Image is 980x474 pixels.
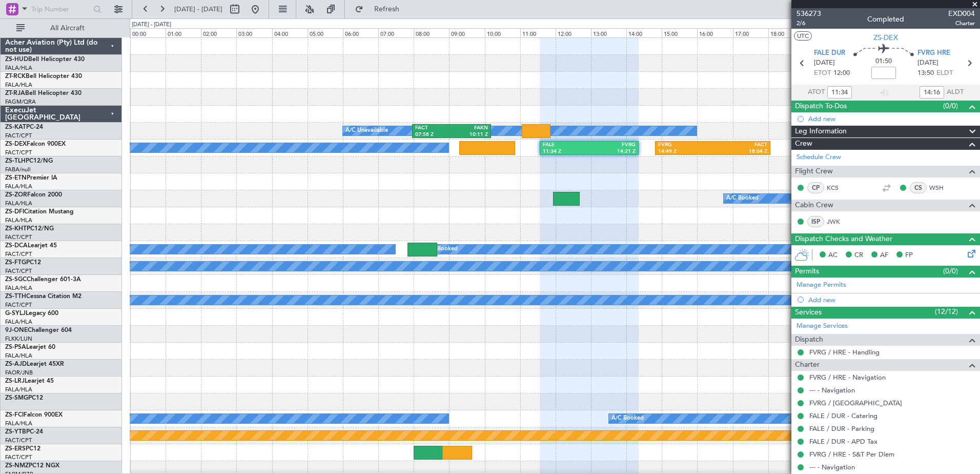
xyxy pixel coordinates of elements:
a: Manage Permits [797,280,846,290]
span: ZS-TTH [5,293,26,300]
a: ZS-KATPC-24 [5,124,43,130]
a: ZS-NMZPC12 NGX [5,463,59,469]
span: ZS-TLH [5,158,26,164]
a: FACT/CPT [5,453,32,461]
span: 536273 [797,8,821,19]
a: FALE / DUR - Catering [809,411,877,420]
a: ZS-DCALearjet 45 [5,243,57,249]
span: Permits [795,266,819,278]
a: ZS-FTGPC12 [5,260,41,266]
a: FAGM/QRA [5,98,36,106]
a: ZS-ERSPC12 [5,446,40,452]
a: FALA/HLA [5,81,32,89]
span: ZS-LRJ [5,378,25,384]
a: FACT/CPT [5,149,32,156]
div: FAKN [452,125,488,132]
a: WSH [929,183,952,192]
span: 9J-ONE [5,327,28,333]
div: 11:34 Z [543,148,589,155]
div: 08:00 [414,28,449,37]
div: 18:04 Z [712,148,767,155]
a: ZS-SGCChallenger 601-3A [5,276,81,283]
div: A/C Booked [726,191,759,206]
span: (12/12) [935,306,958,317]
span: ZS-KHT [5,226,27,232]
a: FALA/HLA [5,352,32,360]
span: ZS-DEX [873,32,898,43]
a: FACT/CPT [5,250,32,258]
a: FACT/CPT [5,132,32,140]
div: FVRG [658,142,713,149]
span: ZS-ZOR [5,192,27,198]
a: JWK [827,217,850,226]
div: 07:00 [378,28,414,37]
a: ZS-KHTPC12/NG [5,226,54,232]
a: FALA/HLA [5,386,32,393]
a: --- - Navigation [809,463,855,471]
a: FALA/HLA [5,64,32,72]
a: ZS-HUDBell Helicopter 430 [5,56,85,63]
a: ZS-PSALearjet 60 [5,344,55,350]
div: A/C Booked [425,242,458,257]
input: Trip Number [31,2,90,17]
button: Refresh [350,1,412,17]
span: ZS-ERS [5,446,26,452]
span: Charter [948,19,975,28]
a: FALA/HLA [5,318,32,326]
a: Manage Services [797,321,848,331]
a: FALA/HLA [5,200,32,207]
div: 03:00 [236,28,272,37]
a: 9J-ONEChallenger 604 [5,327,72,333]
div: 10:00 [485,28,520,37]
div: 14:00 [626,28,662,37]
span: ALDT [947,87,964,97]
a: FALE / DUR - Parking [809,424,874,433]
input: --:-- [920,86,944,98]
div: FVRG [589,142,635,149]
a: FAOR/JNB [5,369,33,377]
button: UTC [794,31,812,41]
div: 16:00 [697,28,732,37]
span: Services [795,307,822,319]
span: Dispatch [795,334,823,346]
a: FLKK/LUN [5,335,32,343]
a: FABA/null [5,166,31,173]
span: ZS-ETN [5,175,27,181]
span: Charter [795,359,820,371]
span: ZS-AJD [5,361,27,367]
a: ZS-DFICitation Mustang [5,209,74,215]
span: ATOT [808,87,825,97]
span: Cabin Crew [795,200,833,211]
div: 13:00 [591,28,626,37]
a: FACT/CPT [5,437,32,444]
span: CR [854,250,863,261]
div: 05:00 [308,28,343,37]
span: (0/0) [943,101,958,111]
a: ZS-SMGPC12 [5,395,43,401]
span: ZS-HUD [5,56,28,63]
span: FVRG HRE [917,48,950,58]
span: ZS-YTB [5,429,26,435]
div: 14:49 Z [658,148,713,155]
span: FALE DUR [814,48,845,58]
a: ZS-TLHPC12/NG [5,158,53,164]
div: 17:00 [733,28,768,37]
div: ISP [807,216,824,227]
span: (0/0) [943,266,958,276]
a: FALA/HLA [5,284,32,292]
a: Schedule Crew [797,152,841,163]
div: FALE [543,142,589,149]
div: CP [807,182,824,193]
a: FACT/CPT [5,233,32,241]
div: 07:58 Z [415,131,452,139]
a: --- - Navigation [809,386,855,394]
span: ZS-DFI [5,209,24,215]
a: ZS-DEXFalcon 900EX [5,141,66,147]
span: Refresh [365,6,409,13]
div: Add new [808,114,975,123]
span: Flight Crew [795,166,833,177]
span: AF [880,250,888,261]
span: ZT-RCK [5,73,26,80]
span: FP [905,250,913,261]
span: 2/6 [797,19,821,28]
